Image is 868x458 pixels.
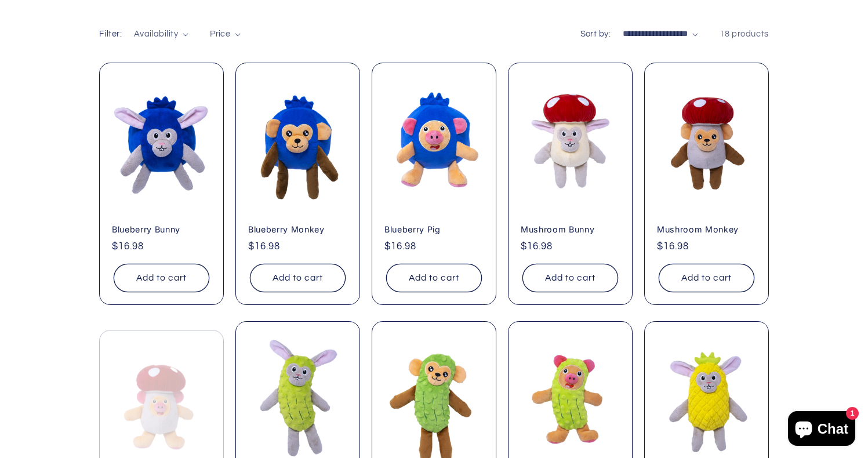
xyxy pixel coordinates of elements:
[112,224,211,235] a: Blueberry Bunny
[785,411,859,449] inbox-online-store-chat: Shopify online store chat
[522,264,618,292] button: Add to cart
[384,224,484,235] a: Blueberry Pig
[134,30,178,38] span: Availability
[659,264,754,292] button: Add to cart
[386,264,482,292] button: Add to cart
[114,264,209,292] button: Add to cart
[250,264,346,292] button: Add to cart
[99,28,122,41] h2: Filter:
[134,28,188,41] summary: Availability (0 selected)
[248,224,347,235] a: Blueberry Monkey
[521,224,620,235] a: Mushroom Bunny
[720,30,769,38] span: 18 products
[210,30,230,38] span: Price
[657,224,756,235] a: Mushroom Monkey
[210,28,241,41] summary: Price
[580,30,611,38] label: Sort by:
